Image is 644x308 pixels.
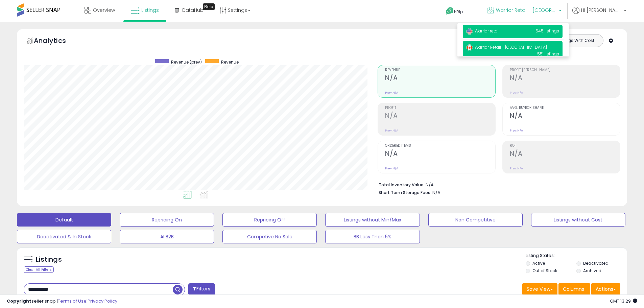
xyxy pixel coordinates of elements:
div: seller snap | | [7,298,117,305]
h2: N/A [510,150,620,159]
span: Revenue (prev) [171,59,202,65]
i: Get Help [446,7,454,15]
button: Listings With Cost [551,36,601,45]
span: Hi [PERSON_NAME] [581,7,622,14]
span: 2025-09-10 13:29 GMT [610,298,637,304]
a: Terms of Use [58,298,87,304]
span: DataHub [182,7,204,14]
a: Privacy Policy [88,298,117,304]
span: Columns [563,286,584,292]
a: Help [440,2,476,22]
button: Default [17,213,111,227]
button: Non Competitive [428,213,523,227]
button: BB Less Than 5% [325,230,420,243]
span: Help [454,9,463,15]
span: Revenue [221,59,239,65]
small: Prev: N/A [510,166,523,170]
button: Competive No Sale [222,230,317,243]
small: Prev: N/A [385,166,398,170]
label: Active [532,260,545,266]
p: Listing States: [526,253,627,259]
span: ROI [510,144,620,148]
button: Columns [558,283,590,295]
label: Out of Stock [532,268,557,274]
h2: N/A [385,74,495,83]
div: Tooltip anchor [203,3,215,10]
h2: N/A [385,150,495,159]
button: Repricing Off [222,213,317,227]
span: 545 listings [535,28,559,34]
span: Revenue [385,68,495,72]
h2: N/A [510,74,620,83]
span: Warrior retail [466,28,500,34]
span: Profit [385,106,495,110]
li: N/A [379,180,615,188]
small: Prev: N/A [385,91,398,95]
span: Warrior Retail - [GEOGRAPHIC_DATA] [496,7,557,14]
span: Profit [PERSON_NAME] [510,68,620,72]
b: Total Inventory Value: [379,182,425,188]
span: Overview [93,7,115,14]
span: Listings [141,7,159,14]
button: Filters [188,283,215,295]
small: Prev: N/A [385,128,398,133]
button: Listings without Min/Max [325,213,420,227]
button: Repricing On [120,213,214,227]
h2: N/A [510,112,620,121]
b: Short Term Storage Fees: [379,190,431,195]
h5: Listings [36,255,62,264]
span: Avg. Buybox Share [510,106,620,110]
h2: N/A [385,112,495,121]
span: Warrior Retail - [GEOGRAPHIC_DATA] [466,44,547,50]
button: Actions [591,283,620,295]
small: Prev: N/A [510,91,523,95]
button: Deactivated & In Stock [17,230,111,243]
h5: Analytics [34,36,79,47]
button: Listings without Cost [531,213,625,227]
label: Archived [583,268,601,274]
button: Save View [522,283,557,295]
span: N/A [432,189,440,196]
span: Ordered Items [385,144,495,148]
div: Clear All Filters [24,266,54,273]
span: 551 listings [537,51,559,57]
small: Prev: N/A [510,128,523,133]
button: AI B2B [120,230,214,243]
label: Deactivated [583,260,609,266]
img: usa.png [466,28,473,35]
img: canada.png [466,44,473,51]
strong: Copyright [7,298,31,304]
a: Hi [PERSON_NAME] [572,7,626,22]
